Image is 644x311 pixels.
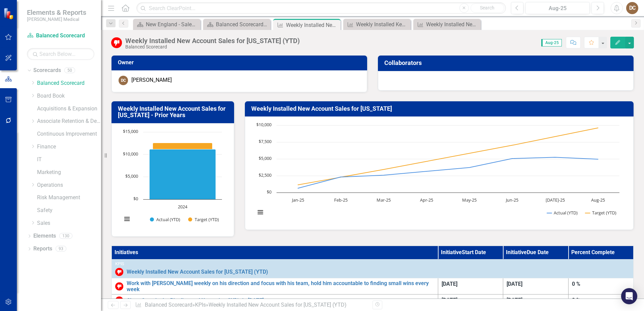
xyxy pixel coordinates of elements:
g: Actual (YTD), bar series 1 of 2 with 1 bar. [150,149,216,200]
h3: Owner [118,60,363,66]
a: Safety [37,207,101,214]
div: New England - Sales - Overview Dashboard [146,20,199,29]
a: New England - Sales - Overview Dashboard [135,20,199,29]
svg: Interactive chart [119,129,225,230]
div: 130 [59,233,72,239]
span: [DATE] [507,297,522,303]
td: Double-Click to Edit [503,278,569,295]
text: Mar-25 [377,197,391,203]
text: $5,000 [259,155,271,161]
text: $0 [267,189,271,195]
td: Double-Click to Edit [438,278,503,295]
text: Jan-25 [291,197,304,203]
div: Balanced Scorecard Welcome Page [216,20,269,29]
text: Apr-25 [420,197,433,203]
a: Risk Management [37,194,101,202]
text: $7,500 [259,138,271,144]
a: Elements [33,232,56,240]
a: Reports [33,245,52,253]
path: 2024, 11,111. Actual (YTD). [150,149,216,200]
td: Double-Click to Edit Right Click for Context Menu [111,260,634,278]
div: » » [135,301,367,309]
button: DC [626,2,638,14]
div: 50 [64,68,75,73]
a: Balanced Scorecard [37,79,101,87]
button: View chart menu, Chart [122,214,132,224]
text: $10,000 [256,122,271,128]
span: Aug-25 [541,39,562,46]
div: Balanced Scorecard [125,44,300,49]
td: Double-Click to Edit [438,295,503,307]
div: [PERSON_NAME] [131,76,172,84]
div: 93 [56,246,66,252]
span: [DATE] [507,281,522,287]
a: Finance [37,143,101,151]
text: May-25 [462,197,477,203]
a: Close Opps in the Pipeline and Upcoming CXD's in [DATE] [127,298,434,304]
text: $15,000 [123,128,138,134]
button: Search [471,3,504,13]
td: Double-Click to Edit [568,295,634,307]
div: Chart. Highcharts interactive chart. [119,129,227,230]
div: Weekly Installed New Account Sales for [US_STATE] (YTD) [286,21,339,29]
div: Open Intercom Messenger [621,288,637,304]
a: Sales [37,219,101,227]
small: [PERSON_NAME] Medical [27,16,86,22]
a: Board Book [37,92,101,100]
div: Chart. Highcharts interactive chart. [252,122,627,223]
text: [DATE]-25 [545,197,565,203]
text: Aug-25 [591,197,605,203]
div: Weekly Installed New Account Sales for [US_STATE] (YTD) [208,302,347,308]
div: Weekly Installed New Account Sales (YTD) [426,20,479,29]
text: $5,000 [125,173,138,179]
button: Show Target (YTD) [188,216,219,222]
div: Weekly Installed Key Account Sales (YTD & Major TBD) [356,20,409,29]
button: Aug-25 [525,2,590,14]
h3: Collaborators [384,60,630,66]
button: Show Actual (YTD) [150,216,181,222]
a: Weekly Installed Key Account Sales (YTD & Major TBD) [345,20,409,29]
a: Balanced Scorecard Welcome Page [205,20,269,29]
img: Below Target [111,37,122,48]
a: Marketing [37,169,101,176]
text: $2,500 [259,172,271,178]
td: Double-Click to Edit [503,295,569,307]
a: Continuous Improvement [37,130,101,138]
a: Operations [37,181,101,189]
img: Below Target [115,268,123,276]
div: Weekly Installed New Account Sales for [US_STATE] (YTD) [125,37,300,44]
div: 0 % [572,280,630,288]
button: Show Actual (YTD) [547,210,578,216]
input: Search ClearPoint... [136,2,506,14]
div: Aug-25 [528,4,587,12]
span: [DATE] [442,281,457,287]
input: Search Below... [27,48,94,60]
text: $10,000 [123,151,138,157]
g: Target (YTD), bar series 2 of 2 with 1 bar. [153,143,213,200]
img: Below Target [115,282,123,290]
img: ClearPoint Strategy [3,8,15,20]
td: Double-Click to Edit [568,278,634,295]
a: Balanced Scorecard [145,302,192,308]
a: Work with [PERSON_NAME] weekly on his direction and focus with his team, hold him accountable to ... [127,280,434,292]
button: Show Target (YTD) [585,210,617,216]
a: Weekly Installed New Account Sales (YTD) [415,20,479,29]
span: Elements & Reports [27,8,86,16]
text: $0 [133,196,138,202]
td: Double-Click to Edit Right Click for Context Menu [111,278,438,295]
a: Weekly Installed New Account Sales for [US_STATE] (YTD) [127,269,630,275]
div: KPIs [115,262,630,266]
h3: Weekly Installed New Account Sales for [US_STATE] [251,105,630,112]
path: 2024, 12,588. Target (YTD). [153,143,213,200]
a: Balanced Scorecard [27,32,94,40]
a: Scorecards [33,67,61,74]
text: Feb-25 [334,197,347,203]
a: Associate Retention & Development [37,117,101,125]
span: [DATE] [442,297,457,303]
a: IT [37,156,101,164]
td: Double-Click to Edit Right Click for Context Menu [111,295,438,307]
a: Acquisitions & Expansion [37,105,101,113]
span: Search [480,5,494,10]
h3: Weekly Installed New Account Sales for [US_STATE] - Prior Years [118,105,230,119]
